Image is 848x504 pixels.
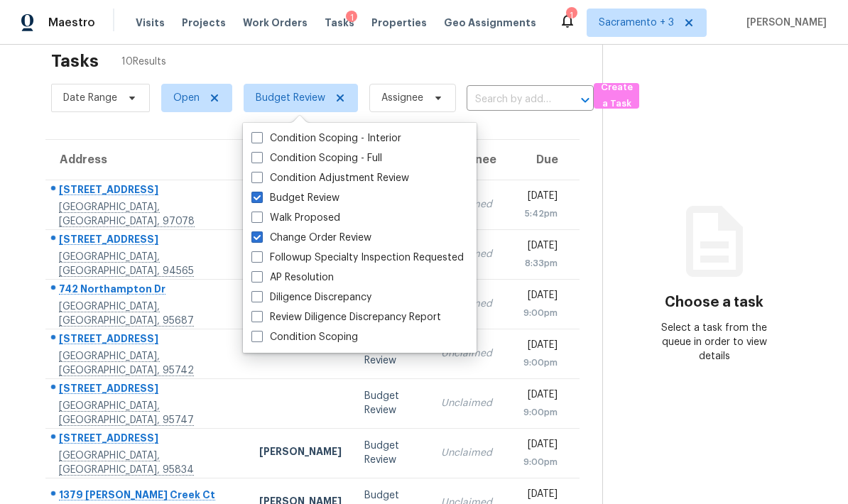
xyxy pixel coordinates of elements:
div: Unclaimed [441,247,492,261]
h2: Tasks [51,54,99,68]
div: Budget Review [364,389,418,417]
label: Diligence Discrepancy [251,290,371,305]
span: Sacramento + 3 [599,16,674,30]
div: [DATE] [515,437,558,455]
span: [PERSON_NAME] [741,16,827,30]
button: Open [575,90,595,110]
span: Tasks [325,18,354,28]
label: Followup Specialty Inspection Requested [251,251,464,265]
div: 1 [566,9,576,23]
button: Create a Task [594,83,639,109]
div: 5:42pm [515,207,558,221]
div: 9:00pm [515,306,558,320]
div: Unclaimed [441,297,492,311]
div: 9:00pm [515,455,558,469]
span: Date Range [63,91,117,105]
label: Condition Scoping [251,330,358,344]
span: Visits [136,16,165,30]
div: Unclaimed [441,346,492,361]
label: Change Order Review [251,231,371,245]
div: 9:00pm [515,405,558,420]
div: 8:33pm [515,256,558,270]
label: AP Resolution [251,270,334,285]
span: Open [173,91,200,105]
div: [DATE] [515,288,558,306]
label: Condition Adjustment Review [251,171,409,185]
div: [PERSON_NAME] [259,444,342,462]
span: Budget Review [256,91,325,105]
div: Select a task from the queue in order to view details [659,321,770,363]
div: [DATE] [515,189,558,207]
span: Geo Assignments [444,16,536,30]
span: Properties [371,16,427,30]
span: Maestro [48,16,95,30]
h3: Choose a task [665,295,763,309]
input: Search by address [467,89,554,111]
span: Assignee [381,91,423,105]
div: [DATE] [515,338,558,356]
label: Condition Scoping - Full [251,151,382,165]
div: Unclaimed [441,396,492,410]
div: Budget Review [364,439,418,467]
span: Projects [182,16,226,30]
div: Unclaimed [441,446,492,460]
label: Review Diligence Discrepancy Report [251,310,441,324]
div: [DATE] [515,239,558,256]
div: 1 [346,11,357,25]
label: Walk Proposed [251,211,340,225]
div: [DATE] [515,388,558,405]
label: Budget Review [251,191,339,205]
label: Condition Scoping - Interior [251,131,401,146]
th: Due [504,140,580,180]
span: Work Orders [243,16,308,30]
div: 9:00pm [515,356,558,370]
span: Create a Task [601,80,632,112]
div: Budget Review [364,339,418,368]
div: Unclaimed [441,197,492,212]
th: Address [45,140,248,180]
span: 10 Results [121,55,166,69]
